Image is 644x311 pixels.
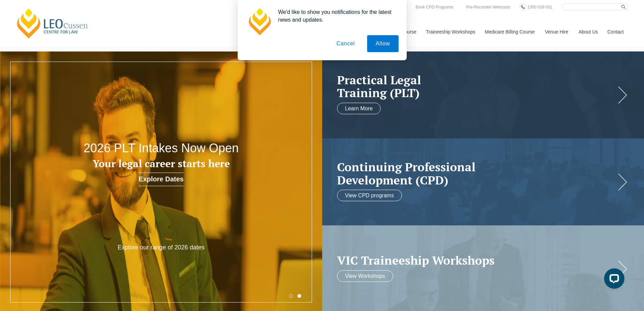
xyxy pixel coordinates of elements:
a: Explore Dates [139,173,184,186]
a: View CPD programs [337,190,402,201]
a: Practical LegalTraining (PLT) [337,73,616,99]
h3: Your legal career starts here [65,158,258,169]
h2: Practical Legal Training (PLT) [337,73,616,99]
a: View Workshops [337,270,393,282]
h2: Continuing Professional Development (CPD) [337,160,616,186]
button: 2 [297,294,301,298]
button: 1 [289,294,293,298]
a: VIC Traineeship Workshops [337,254,616,267]
div: We'd like to show you notifications for the latest news and updates. [273,8,399,24]
button: Allow [367,35,398,52]
h2: 2026 PLT Intakes Now Open [65,141,258,155]
p: Explore our range of 2026 dates [97,244,225,251]
a: Learn More [337,103,381,114]
a: Continuing ProfessionalDevelopment (CPD) [337,160,616,186]
img: notification icon [246,8,273,35]
button: Cancel [328,35,363,52]
iframe: LiveChat chat widget [599,266,627,294]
